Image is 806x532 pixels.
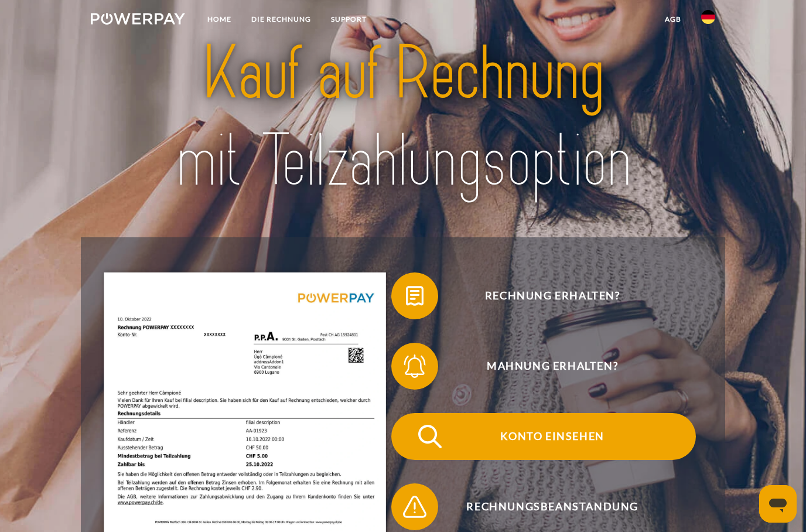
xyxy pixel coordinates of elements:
img: qb_warning.svg [400,492,429,521]
span: Rechnung erhalten? [409,272,696,319]
a: DIE RECHNUNG [241,9,321,30]
a: SUPPORT [321,9,377,30]
img: de [701,10,715,24]
button: Mahnung erhalten? [391,343,696,390]
img: qb_bill.svg [400,281,429,311]
a: Home [197,9,241,30]
button: Konto einsehen [391,413,696,460]
img: logo-powerpay-white.svg [91,13,185,25]
span: Konto einsehen [409,413,696,460]
img: qb_bell.svg [400,352,429,381]
span: Rechnungsbeanstandung [409,483,696,530]
iframe: Schaltfläche zum Öffnen des Messaging-Fensters [759,485,797,523]
img: qb_search.svg [415,422,445,451]
button: Rechnungsbeanstandung [391,483,696,530]
button: Rechnung erhalten? [391,272,696,319]
a: agb [655,9,691,30]
span: Mahnung erhalten? [409,343,696,390]
img: title-powerpay_de.svg [121,26,685,209]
